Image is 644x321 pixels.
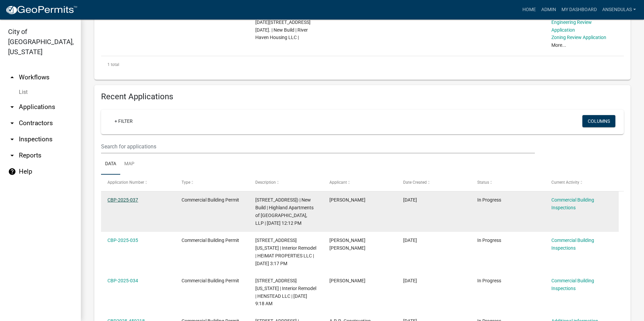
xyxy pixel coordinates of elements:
[182,197,239,203] span: Commercial Building Permit
[600,3,639,16] a: ansendulas
[397,175,471,191] datatable-header-cell: Date Created
[175,175,249,191] datatable-header-cell: Type
[329,197,365,203] span: Zac Rosenow
[551,20,592,33] a: Engineering Review Application
[551,42,566,48] a: More...
[182,278,239,283] span: Commercial Building Permit
[477,197,501,203] span: In Progress
[551,180,579,185] span: Current Activity
[329,238,365,251] span: Glenn James Hauser
[8,168,16,176] i: help
[255,197,314,225] span: 905 N Highland Ave (Building #2) | New Build | Highland Apartments of New Ulm, LLP | 09/03/2025 1...
[101,56,624,73] div: 1 total
[255,278,316,306] span: 5 MINNESOTA ST N | Interior Remodel | HENSTEAD LLC | 08/13/2025 9:18 AM
[329,278,365,283] span: Chayla Henle
[551,278,594,291] a: Commercial Building Inspections
[520,3,539,16] a: Home
[101,140,535,153] input: Search for applications
[403,197,417,203] span: 08/20/2025
[8,135,16,143] i: arrow_drop_down
[8,73,16,81] i: arrow_drop_up
[255,12,311,40] span: 1800 North Highland Avenue and 1425-1625 Maplewood Drive. | New Build | River Haven Housing LLC |
[323,175,397,191] datatable-header-cell: Applicant
[8,103,16,111] i: arrow_drop_down
[559,3,600,16] a: My Dashboard
[107,278,138,283] a: CBP-2025-034
[182,180,190,185] span: Type
[403,238,417,243] span: 08/14/2025
[249,175,323,191] datatable-header-cell: Description
[255,238,316,266] span: 4 MINNESOTA ST N | Interior Remodel | HEIMAT PROPERTIES LLC | 08/19/2025 3:17 PM
[329,180,347,185] span: Applicant
[109,115,138,127] a: + Filter
[182,238,239,243] span: Commercial Building Permit
[8,119,16,127] i: arrow_drop_down
[582,115,615,127] button: Columns
[101,175,175,191] datatable-header-cell: Application Number
[539,3,559,16] a: Admin
[120,153,138,175] a: Map
[477,180,489,185] span: Status
[551,197,594,210] a: Commercial Building Inspections
[471,175,545,191] datatable-header-cell: Status
[477,238,501,243] span: In Progress
[255,180,276,185] span: Description
[545,175,619,191] datatable-header-cell: Current Activity
[107,180,144,185] span: Application Number
[101,153,120,175] a: Data
[477,278,501,283] span: In Progress
[403,278,417,283] span: 08/07/2025
[551,35,606,40] a: Zoning Review Application
[403,180,427,185] span: Date Created
[107,197,138,203] a: CBP-2025-037
[551,238,594,251] a: Commercial Building Inspections
[101,92,624,102] h4: Recent Applications
[107,238,138,243] a: CBP-2025-035
[8,151,16,159] i: arrow_drop_down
